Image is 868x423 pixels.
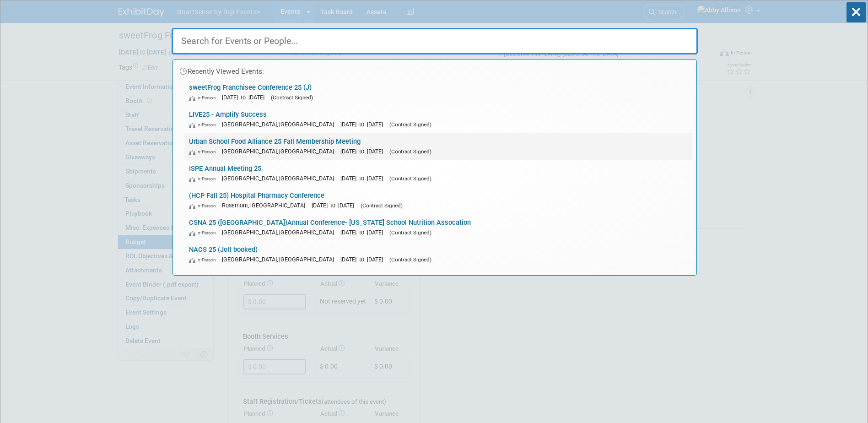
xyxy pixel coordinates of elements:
[189,176,220,182] span: In-Person
[340,121,388,128] span: [DATE] to [DATE]
[340,256,388,263] span: [DATE] to [DATE]
[184,133,692,160] a: Urban School Food Alliance 25 Fall Membership Meeting In-Person [GEOGRAPHIC_DATA], [GEOGRAPHIC_DA...
[184,187,692,214] a: (HCP Fall 25) Hospital Pharmacy Conference In-Person Rosemont, [GEOGRAPHIC_DATA] [DATE] to [DATE]...
[184,79,692,106] a: sweetFrog Franchisee Conference 25 (J) In-Person [DATE] to [DATE] (Contract Signed)
[389,148,431,155] span: (Contract Signed)
[189,257,220,263] span: In-Person
[189,122,220,128] span: In-Person
[222,256,339,263] span: [GEOGRAPHIC_DATA], [GEOGRAPHIC_DATA]
[222,121,339,128] span: [GEOGRAPHIC_DATA], [GEOGRAPHIC_DATA]
[222,175,339,182] span: [GEOGRAPHIC_DATA], [GEOGRAPHIC_DATA]
[189,149,220,155] span: In-Person
[340,175,388,182] span: [DATE] to [DATE]
[184,241,692,268] a: NACS 25 (Jolt booked) In-Person [GEOGRAPHIC_DATA], [GEOGRAPHIC_DATA] [DATE] to [DATE] (Contract S...
[184,214,692,241] a: CSNA 25 ([GEOGRAPHIC_DATA])Annual Conference- [US_STATE] School Nutrition Assocation In-Person [G...
[389,121,431,128] span: (Contract Signed)
[389,256,431,263] span: (Contract Signed)
[189,203,220,209] span: In-Person
[222,94,269,101] span: [DATE] to [DATE]
[222,148,339,155] span: [GEOGRAPHIC_DATA], [GEOGRAPHIC_DATA]
[178,60,692,79] div: Recently Viewed Events:
[271,94,313,101] span: (Contract Signed)
[222,202,310,209] span: Rosemont, [GEOGRAPHIC_DATA]
[184,160,692,187] a: ISPE Annual Meeting 25 In-Person [GEOGRAPHIC_DATA], [GEOGRAPHIC_DATA] [DATE] to [DATE] (Contract ...
[172,28,698,54] input: Search for Events or People...
[389,175,431,182] span: (Contract Signed)
[389,229,431,236] span: (Contract Signed)
[340,148,388,155] span: [DATE] to [DATE]
[340,229,388,236] span: [DATE] to [DATE]
[222,229,339,236] span: [GEOGRAPHIC_DATA], [GEOGRAPHIC_DATA]
[184,106,692,133] a: LIVE25 - Amplify Success In-Person [GEOGRAPHIC_DATA], [GEOGRAPHIC_DATA] [DATE] to [DATE] (Contrac...
[312,202,359,209] span: [DATE] to [DATE]
[361,202,403,209] span: (Contract Signed)
[189,95,220,101] span: In-Person
[189,230,220,236] span: In-Person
